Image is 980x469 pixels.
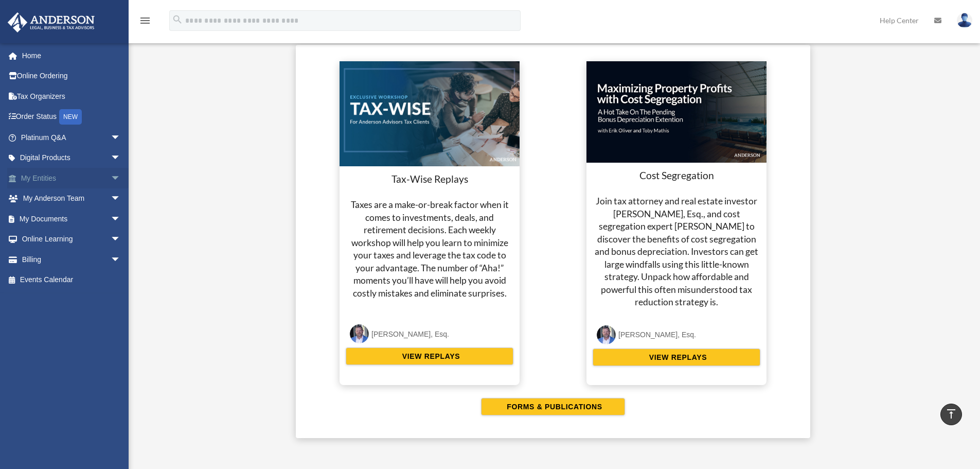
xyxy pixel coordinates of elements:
[346,199,513,300] h4: Taxes are a make-or-break factor when it comes to investments, deals, and retirement decisions. E...
[957,13,972,28] img: User Pic
[7,66,136,86] a: Online Ordering
[111,229,131,250] span: arrow_drop_down
[481,398,625,415] button: FORMS & PUBLICATIONS
[593,195,760,309] h4: Join tax attorney and real estate investor [PERSON_NAME], Esq., and cost segregation expert [PERS...
[5,12,98,32] img: Anderson Advisors Platinum Portal
[111,188,131,210] span: arrow_drop_down
[111,148,131,169] span: arrow_drop_down
[59,109,82,125] div: NEW
[7,209,136,229] a: My Documentsarrow_drop_down
[139,14,151,27] i: menu
[7,127,136,148] a: Platinum Q&Aarrow_drop_down
[945,408,957,420] i: vertical_align_top
[350,324,369,343] img: Toby-circle-head.png
[586,61,767,163] img: cost-seg-update.jpg
[346,348,513,365] button: VIEW REPLAYS
[306,398,800,415] a: FORMS & PUBLICATIONS
[111,127,131,148] span: arrow_drop_down
[111,209,131,230] span: arrow_drop_down
[172,14,183,25] i: search
[346,172,513,186] h3: Tax-Wise Replays
[111,249,131,270] span: arrow_drop_down
[618,328,696,341] div: [PERSON_NAME], Esq.
[7,270,136,290] a: Events Calendar
[597,325,616,344] img: Toby-circle-head.png
[7,107,136,128] a: Order StatusNEW
[7,86,136,107] a: Tax Organizers
[646,352,707,362] span: VIEW REPLAYS
[504,402,602,412] span: FORMS & PUBLICATIONS
[593,169,760,183] h3: Cost Segregation
[139,18,151,27] a: menu
[7,168,136,188] a: My Entitiesarrow_drop_down
[7,148,136,168] a: Digital Productsarrow_drop_down
[940,404,962,425] a: vertical_align_top
[7,229,136,250] a: Online Learningarrow_drop_down
[7,45,136,66] a: Home
[399,351,460,361] span: VIEW REPLAYS
[111,168,131,189] span: arrow_drop_down
[593,349,760,366] button: VIEW REPLAYS
[7,249,136,270] a: Billingarrow_drop_down
[7,188,136,209] a: My Anderson Teamarrow_drop_down
[340,61,520,166] img: taxwise-replay.png
[371,328,449,341] div: [PERSON_NAME], Esq.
